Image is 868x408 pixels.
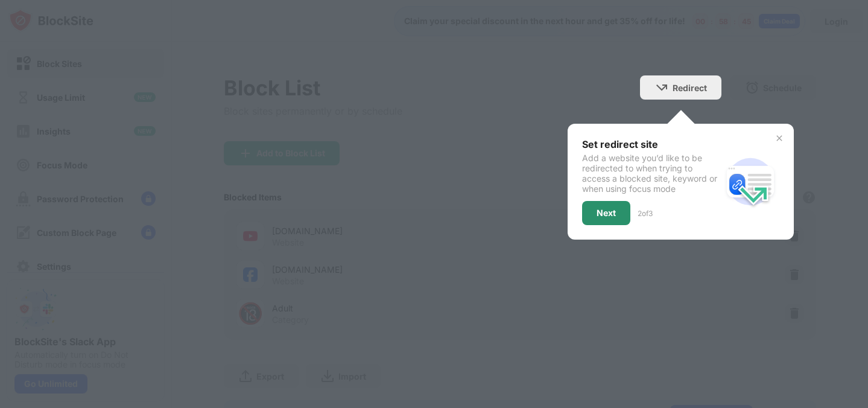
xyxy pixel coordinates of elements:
div: Redirect [673,83,707,93]
div: Set redirect site [582,138,721,150]
img: x-button.svg [775,133,784,143]
div: Next [597,208,616,218]
img: redirect.svg [721,153,779,211]
div: Add a website you’d like to be redirected to when trying to access a blocked site, keyword or whe... [582,153,721,194]
div: 2 of 3 [638,209,653,218]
